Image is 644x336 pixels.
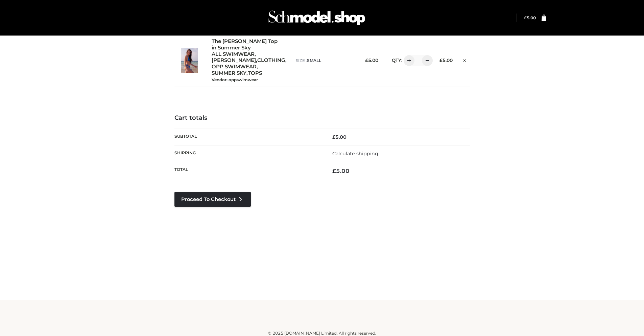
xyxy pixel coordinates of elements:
bdi: 5.00 [332,167,350,174]
img: Schmodel Admin 964 [266,4,367,31]
span: £ [439,58,443,63]
bdi: 5.00 [439,58,453,63]
bdi: 5.00 [524,15,536,20]
p: size : [296,58,354,64]
th: Subtotal [174,129,322,145]
a: Remove this item [459,55,470,64]
th: Shipping [174,145,322,162]
a: Calculate shipping [332,151,378,157]
small: Vendor: oppswimwear [212,77,258,82]
span: £ [524,15,527,20]
a: £5.00 [524,15,536,20]
span: £ [332,134,335,140]
h4: Cart totals [174,114,470,122]
bdi: 5.00 [365,58,378,63]
span: SMALL [307,58,321,63]
bdi: 5.00 [332,134,347,140]
th: Total [174,162,322,180]
div: QTY: [385,55,428,66]
a: TOPS [248,70,262,76]
a: CLOTHING [257,57,285,64]
span: £ [365,58,368,63]
a: ALL SWIMWEAR [212,51,255,58]
a: The [PERSON_NAME] Top in Summer Sky [212,38,281,51]
span: £ [332,167,336,174]
a: [PERSON_NAME] [212,57,256,64]
a: SUMMER SKY [212,70,246,76]
a: OPP SWIMWEAR [212,64,257,70]
div: , , , , , [212,38,289,83]
a: Proceed to Checkout [174,192,251,207]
